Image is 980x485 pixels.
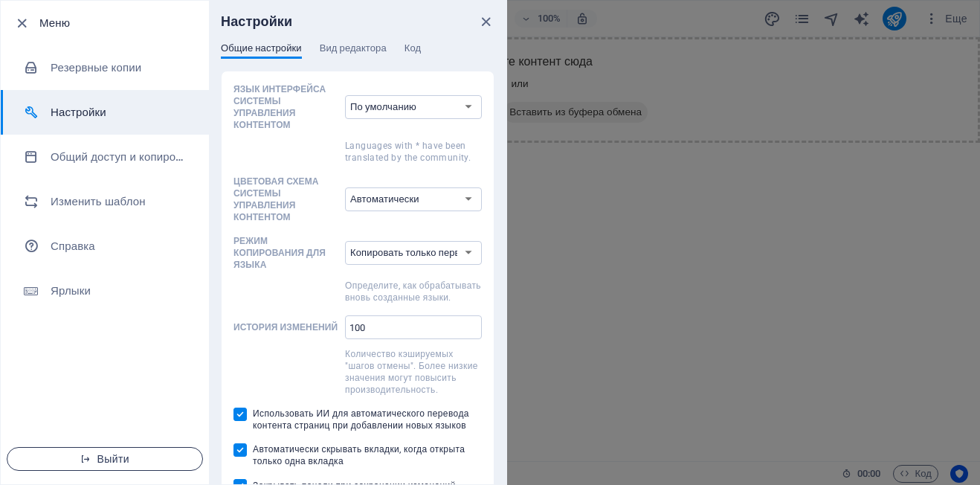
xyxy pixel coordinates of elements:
[221,39,302,60] span: Общие настройки
[51,282,188,300] h6: Ярлыки
[51,59,188,77] h6: Резервные копии
[253,408,482,431] span: Использовать ИИ для автоматического перевода контента страниц при добавлении новых языков
[51,237,188,255] h6: Справка
[320,39,387,60] span: Вид редактора
[233,176,339,223] p: Цветовая схема системы управления контентом
[51,193,188,211] h6: Изменить шаблон
[332,65,438,86] span: Добавить элементы
[345,140,482,164] p: Languages with * have been translated by the community.
[7,447,203,471] button: Выйти
[345,95,482,119] select: Язык интерфейса системы управления контентомLanguages with * have been translated by the community.
[1,224,209,269] a: Справка
[444,65,588,86] span: Вставить из буфера обмена
[345,241,482,265] select: Режим копирования для языкаОпределите, как обрабатывать вновь созданные языки.
[221,13,292,30] h6: Настройки
[233,235,339,271] p: Режим копирования для языка
[253,443,482,467] span: Автоматически скрывать вкладки, когда открыта только одна вкладка
[477,13,494,30] button: close
[39,14,197,32] h6: Меню
[221,42,494,71] div: Настройки
[51,103,188,121] h6: Настройки
[345,348,482,396] p: Количество кэшируемых "шагов отмены". Более низкие значения могут повысить производительность.
[404,39,421,60] span: Код
[233,83,339,131] p: Язык интерфейса системы управления контентом
[19,453,190,465] span: Выйти
[233,321,339,333] p: История изменений
[51,148,188,166] h6: Общий доступ и копирование сайта
[345,315,482,339] input: История измененийКоличество кэшируемых "шагов отмены". Более низкие значения могут повысить произ...
[345,280,482,303] p: Определите, как обрабатывать вновь созданные языки.
[345,187,482,211] select: Цветовая схема системы управления контентом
